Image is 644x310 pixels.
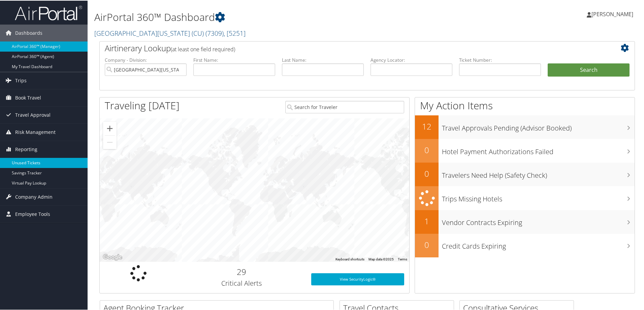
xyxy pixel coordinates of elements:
span: Map data ©2025 [368,257,394,260]
a: 12Travel Approvals Pending (Advisor Booked) [415,115,635,138]
a: [PERSON_NAME] [587,3,640,24]
button: Search [548,63,630,76]
h2: 0 [415,167,439,179]
a: View SecurityLogic® [311,273,404,285]
h1: Traveling [DATE] [105,98,180,112]
a: Trips Missing Hotels [415,186,635,209]
label: Ticket Number: [459,56,541,63]
h3: Critical Alerts [182,278,301,287]
a: Terms (opens in new tab) [398,257,407,260]
h3: Travelers Need Help (Safety Check) [442,167,635,179]
h3: Travel Approvals Pending (Advisor Booked) [442,119,635,132]
label: Company - Division: [105,56,187,63]
a: [GEOGRAPHIC_DATA][US_STATE] (CU) [94,28,246,37]
span: Book Travel [15,89,41,106]
span: Dashboards [15,24,42,41]
span: Trips [15,72,27,88]
a: 1Vendor Contracts Expiring [415,209,635,233]
h1: AirPortal 360™ Dashboard [94,9,458,24]
h2: 29 [182,265,301,277]
h3: Credit Cards Expiring [442,237,635,250]
span: Risk Management [15,123,56,140]
span: Employee Tools [15,205,50,222]
label: Agency Locator: [371,56,452,63]
h2: Airtinerary Lookup [105,42,585,53]
button: Keyboard shortcuts [335,256,364,261]
button: Zoom in [103,121,117,135]
h2: 12 [415,120,439,132]
h3: Vendor Contracts Expiring [442,214,635,227]
span: Company Admin [15,188,53,205]
h2: 0 [415,238,439,250]
h2: 0 [415,144,439,155]
h2: 1 [415,215,439,226]
span: ( 7309 ) [205,28,224,37]
h3: Hotel Payment Authorizations Failed [442,143,635,156]
h3: Trips Missing Hotels [442,190,635,203]
a: Open this area in Google Maps (opens a new window) [101,252,124,261]
h1: My Action Items [415,98,635,112]
button: Zoom out [103,135,117,148]
label: Last Name: [282,56,364,63]
a: 0Credit Cards Expiring [415,233,635,257]
img: airportal-logo.png [15,4,82,20]
span: , [ 5251 ] [224,28,246,37]
span: Travel Approval [15,106,51,123]
label: First Name: [193,56,275,63]
input: Search for Traveler [285,100,404,113]
img: Google [101,252,124,261]
a: 0Travelers Need Help (Safety Check) [415,162,635,186]
span: [PERSON_NAME] [591,10,633,17]
span: (at least one field required) [171,45,235,52]
a: 0Hotel Payment Authorizations Failed [415,138,635,162]
span: Reporting [15,140,37,157]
